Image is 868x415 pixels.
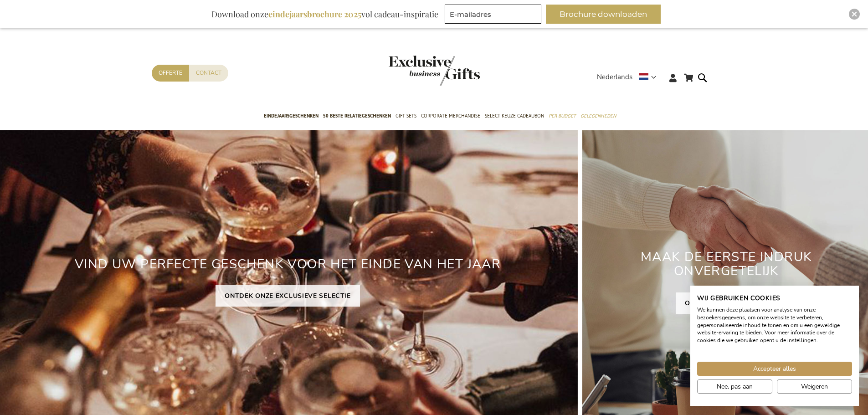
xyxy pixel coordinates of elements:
span: Nederlands [597,72,632,82]
b: eindejaarsbrochure 2025 [268,9,361,20]
p: We kunnen deze plaatsen voor analyse van onze bezoekersgegevens, om onze website te verbeteren, g... [697,306,852,344]
div: Download onze vol cadeau-inspiratie [207,5,442,24]
span: 50 beste relatiegeschenken [323,111,391,121]
img: Close [852,11,857,17]
span: Nee, pas aan [717,382,753,391]
input: E-mailadres [445,5,541,24]
form: marketing offers and promotions [445,5,544,26]
h2: Wij gebruiken cookies [697,294,852,302]
span: Weigeren [801,382,828,391]
span: Eindejaarsgeschenken [264,111,318,121]
button: Accepteer alle cookies [697,362,852,376]
span: Corporate Merchandise [421,111,480,121]
img: Exclusive Business gifts logo [389,56,480,86]
a: Offerte [152,65,189,82]
button: Alle cookies weigeren [777,379,852,394]
span: Gift Sets [395,111,416,121]
span: Select Keuze Cadeaubon [485,111,544,121]
button: Brochure downloaden [546,5,661,24]
div: Close [849,9,860,20]
a: ONBOARDING CADEAUS [676,292,777,314]
span: Accepteer alles [753,364,796,374]
span: Gelegenheden [580,111,616,121]
a: Contact [189,65,228,82]
a: store logo [389,56,434,86]
button: Pas cookie voorkeuren aan [697,379,772,394]
div: Nederlands [597,72,662,82]
a: ONTDEK ONZE EXCLUSIEVE SELECTIE [216,285,360,307]
span: Per Budget [549,111,576,121]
